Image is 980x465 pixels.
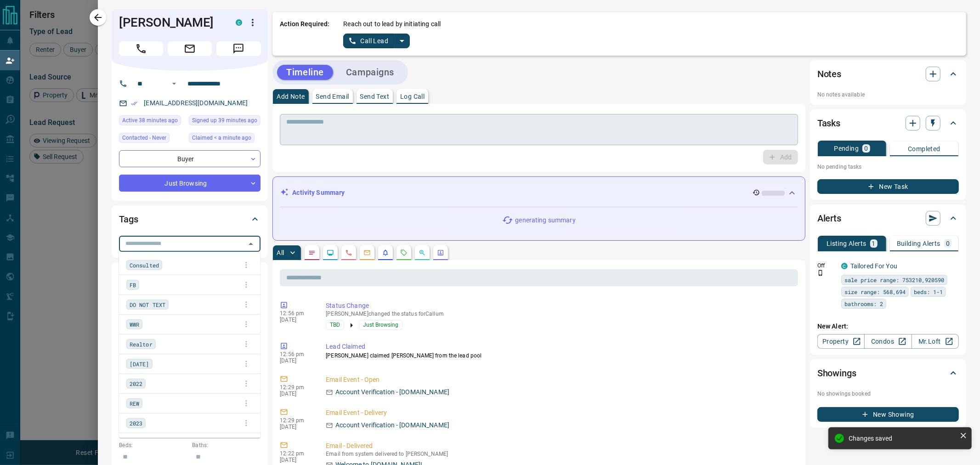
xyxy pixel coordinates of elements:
[946,240,950,247] p: 0
[130,419,142,428] span: 2023
[316,93,349,100] p: Send Email
[277,250,284,256] p: All
[343,34,394,48] button: Call Lead
[244,238,257,250] button: Close
[817,211,841,226] h2: Alerts
[337,65,403,80] button: Campaigns
[844,299,883,308] span: bathrooms: 2
[119,15,222,30] h1: [PERSON_NAME]
[168,41,212,56] span: Email
[169,78,180,89] button: Open
[326,352,794,360] p: [PERSON_NAME] claimed [PERSON_NAME] from the lead pool
[897,240,940,247] p: Building Alerts
[817,91,959,99] p: No notes available
[292,188,345,198] p: Activity Summary
[130,261,159,270] span: Consulted
[189,115,261,128] div: Wed Oct 15 2025
[131,100,137,107] svg: Email Verified
[817,160,959,174] p: No pending tasks
[280,351,312,357] p: 12:56 pm
[849,435,956,442] div: Changes saved
[236,19,242,26] div: condos.ca
[119,212,138,227] h2: Tags
[817,322,959,331] p: New Alert:
[192,116,257,125] span: Signed up 39 minutes ago
[280,317,312,323] p: [DATE]
[817,116,840,130] h2: Tasks
[827,240,867,247] p: Listing Alerts
[130,359,149,369] span: [DATE]
[280,184,798,201] div: Activity Summary
[130,280,136,289] span: FB
[192,441,261,449] p: Baths:
[326,451,794,457] p: Email from system delivered to [PERSON_NAME]
[122,133,166,142] span: Contacted - Never
[326,301,794,311] p: Status Change
[817,179,959,194] button: New Task
[130,340,153,349] span: Realtor
[326,441,794,451] p: Email - Delivered
[864,145,868,152] p: 0
[360,93,390,100] p: Send Text
[817,63,959,85] div: Notes
[277,93,305,100] p: Add Note
[130,300,165,309] span: DO NOT TEXT
[844,275,944,284] span: sale price range: 753210,920590
[817,112,959,134] div: Tasks
[872,240,876,247] p: 1
[119,175,261,192] div: Just Browsing
[119,441,187,449] p: Beds:
[382,249,389,256] svg: Listing Alerts
[345,249,352,256] svg: Calls
[400,249,408,256] svg: Requests
[908,146,940,152] p: Completed
[817,334,865,349] a: Property
[216,41,261,56] span: Message
[363,320,398,329] span: Just Browsing
[335,387,449,397] p: Account Verification - [DOMAIN_NAME]
[280,310,312,317] p: 12:56 pm
[119,115,184,128] div: Wed Oct 15 2025
[277,65,333,80] button: Timeline
[817,407,959,422] button: New Showing
[308,249,316,256] svg: Notes
[327,249,334,256] svg: Lead Browsing Activity
[343,19,441,29] p: Reach out to lead by initiating call
[192,133,251,142] span: Claimed < a minute ago
[280,417,312,424] p: 12:29 pm
[330,320,340,329] span: TBD
[437,249,444,256] svg: Agent Actions
[280,19,329,48] p: Action Required:
[400,93,425,100] p: Log Call
[122,116,178,125] span: Active 38 minutes ago
[363,249,371,256] svg: Emails
[817,366,856,380] h2: Showings
[119,41,163,56] span: Call
[280,450,312,457] p: 12:22 pm
[326,408,794,418] p: Email Event - Delivery
[817,270,824,276] svg: Push Notification Only
[914,287,943,296] span: beds: 1-1
[326,375,794,385] p: Email Event - Open
[834,145,859,152] p: Pending
[515,215,575,225] p: generating summary
[130,320,139,329] span: WWR
[119,208,261,230] div: Tags
[280,457,312,463] p: [DATE]
[817,207,959,229] div: Alerts
[280,357,312,364] p: [DATE]
[844,287,906,296] span: size range: 568,694
[841,263,848,269] div: condos.ca
[817,67,841,81] h2: Notes
[130,399,139,408] span: REW
[119,150,261,167] div: Buyer
[326,342,794,352] p: Lead Claimed
[343,34,410,48] div: split button
[817,390,959,398] p: No showings booked
[817,261,836,270] p: Off
[912,334,959,349] a: Mr.Loft
[280,391,312,397] p: [DATE]
[419,249,426,256] svg: Opportunities
[850,262,897,270] a: Tailored For You
[189,133,261,146] div: Wed Oct 15 2025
